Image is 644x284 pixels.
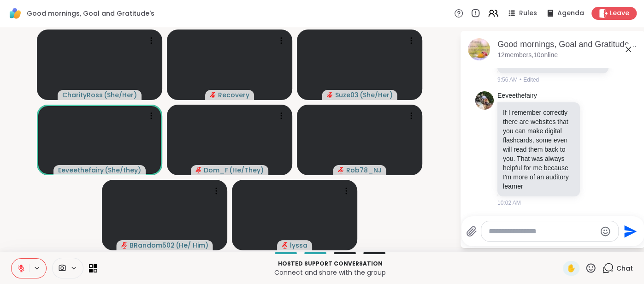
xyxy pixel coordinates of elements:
[497,39,638,50] div: Good mornings, Goal and Gratitude's , [DATE]
[104,90,137,100] span: ( She/Her )
[327,92,333,98] span: audio-muted
[497,76,518,84] span: 9:56 AM
[282,242,288,248] span: audio-muted
[497,51,558,60] p: 12 members, 10 online
[475,91,494,110] img: https://sharewell-space-live.sfo3.digitaloceanspaces.com/user-generated/d1e65333-2a9f-4ee3-acf4-3...
[335,90,359,100] span: Suze03
[600,226,611,237] button: Emoji picker
[210,92,216,98] span: audio-muted
[523,76,539,84] span: Edited
[204,166,228,175] span: Dom_F
[338,167,344,173] span: audio-muted
[7,6,23,21] img: ShareWell Logomark
[130,241,175,250] span: BRandom502
[229,166,264,175] span: ( He/They )
[195,167,202,173] span: audio-muted
[58,166,104,175] span: Eeveethefairy
[103,268,557,277] p: Connect and share with the group
[503,108,574,191] p: If I remember correctly there are websites that you can make digital flashcards, some even will r...
[105,166,141,175] span: ( She/they )
[121,242,128,248] span: audio-muted
[567,263,576,274] span: ✋
[103,260,557,268] p: Hosted support conversation
[62,90,103,100] span: CharityRoss
[27,9,154,18] span: Good mornings, Goal and Gratitude's
[489,227,596,236] textarea: Type your message
[497,199,521,207] span: 10:02 AM
[619,221,639,242] button: Send
[218,90,249,100] span: Recovery
[610,9,629,18] span: Leave
[519,9,537,18] span: Rules
[616,264,633,273] span: Chat
[497,91,537,101] a: Eeveethefairy
[520,76,521,84] span: •
[468,38,490,60] img: Good mornings, Goal and Gratitude's , Oct 12
[176,241,208,250] span: ( He/ Him )
[360,90,393,100] span: ( She/Her )
[557,9,584,18] span: Agenda
[290,241,307,250] span: lyssa
[346,166,382,175] span: Rob78_NJ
